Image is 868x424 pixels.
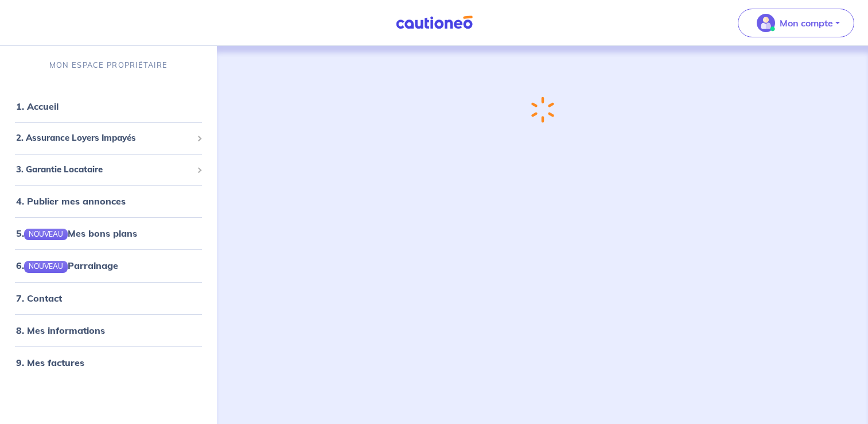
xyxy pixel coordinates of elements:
[5,222,212,245] div: 5.NOUVEAUMes bons plans
[5,351,212,374] div: 9. Mes factures
[5,95,212,118] div: 1. Accueil
[529,95,556,125] img: loading-spinner
[16,228,137,239] a: 5.NOUVEAUMes bons plans
[5,127,212,149] div: 2. Assurance Loyers Impayés
[16,163,192,176] span: 3. Garantie Locataire
[780,16,833,30] p: Mon compte
[391,16,477,30] img: Cautioneo
[5,159,212,181] div: 3. Garantie Locataire
[5,190,212,213] div: 4. Publier mes annonces
[16,357,84,368] a: 9. Mes factures
[757,14,775,32] img: illu_account_valid_menu.svg
[16,101,59,112] a: 1. Accueil
[16,260,118,271] a: 6.NOUVEAUParrainage
[49,60,168,71] p: MON ESPACE PROPRIÉTAIRE
[5,254,212,277] div: 6.NOUVEAUParrainage
[738,9,854,37] button: illu_account_valid_menu.svgMon compte
[16,195,126,207] a: 4. Publier mes annonces
[16,132,192,145] span: 2. Assurance Loyers Impayés
[16,292,62,304] a: 7. Contact
[5,287,212,310] div: 7. Contact
[5,319,212,342] div: 8. Mes informations
[16,325,105,336] a: 8. Mes informations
